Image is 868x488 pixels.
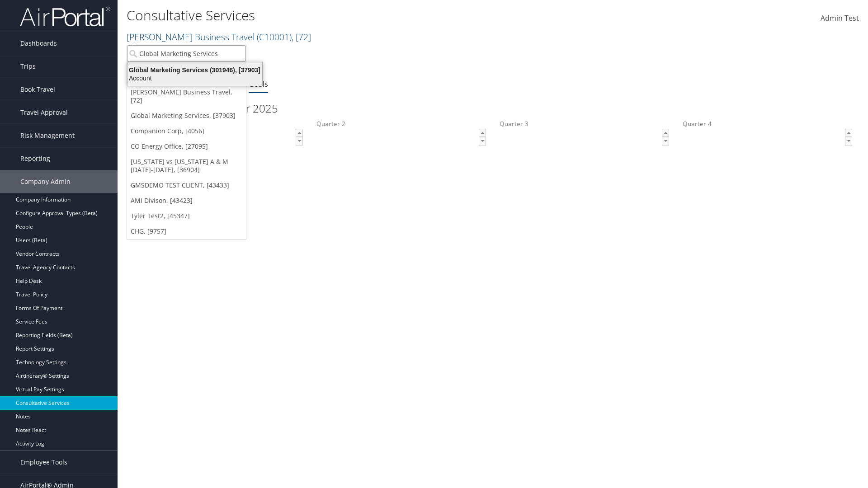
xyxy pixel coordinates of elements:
span: Employee Tools [20,451,67,474]
a: [PERSON_NAME] Business Travel [127,31,311,43]
a: Companion Corp, [4056] [127,123,246,139]
a: CHG, [9757] [127,224,246,239]
span: ▲ [479,129,486,136]
label: Quarter 4 [683,119,852,152]
a: CO Energy Office, [27095] [127,139,246,154]
a: ▼ [296,137,303,145]
span: ( C10001 ) [257,31,292,43]
span: ▼ [296,137,303,145]
label: Quarter 2 [316,119,486,152]
span: Trips [20,55,36,78]
a: ▼ [845,137,852,145]
span: Risk Management [20,124,75,147]
a: GMSDEMO TEST CLIENT, [43433] [127,178,246,193]
a: Admin Test [821,5,859,33]
a: ▲ [845,129,852,137]
a: Global Marketing Services, [37903] [127,108,246,123]
span: ▲ [296,129,303,136]
img: airportal-logo.png [20,6,110,27]
span: Admin Test [821,13,859,23]
div: Global Marketing Services (301946), [37903] [122,66,268,74]
a: ▲ [479,129,486,137]
span: Company Admin [20,170,71,193]
span: Book Travel [20,78,55,101]
a: [PERSON_NAME] Business Travel, [72] [127,84,246,108]
span: ▼ [845,137,853,145]
div: Account [122,74,268,82]
h2: Proactive Time Goals for 2025 [133,101,852,116]
span: Travel Approval [20,101,68,124]
a: ▲ [662,129,669,137]
span: Reporting [20,147,50,170]
a: Tyler Test2, [45347] [127,208,246,224]
label: Quarter 3 [500,119,669,152]
a: ▼ [662,137,669,145]
h1: Consultative Services [127,6,615,25]
a: ▲ [296,129,303,137]
span: , [ 72 ] [292,31,311,43]
span: ▲ [662,129,670,136]
a: Goals [249,79,268,89]
input: Search Accounts [127,45,246,62]
a: ▼ [479,137,486,145]
a: AMI Divison, [43423] [127,193,246,208]
span: ▲ [845,129,853,136]
span: ▼ [479,137,486,145]
span: ▼ [662,137,670,145]
span: Dashboards [20,32,57,55]
a: [US_STATE] vs [US_STATE] A & M [DATE]-[DATE], [36904] [127,154,246,178]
